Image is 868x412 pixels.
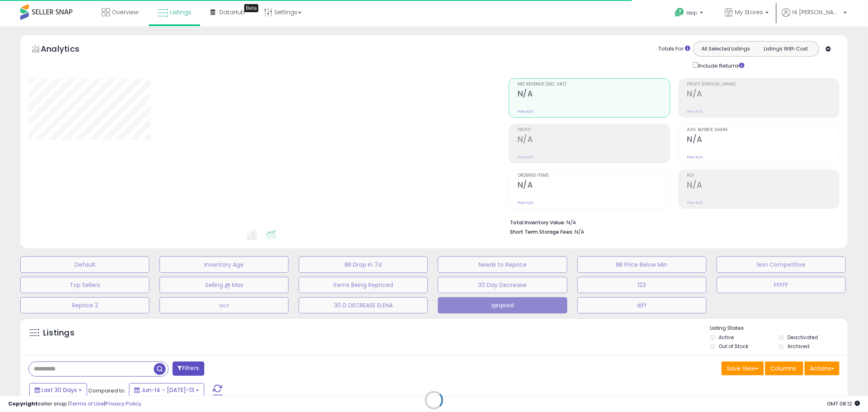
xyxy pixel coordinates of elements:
small: Prev: N/A [518,109,533,114]
button: Reprice 2 [20,297,149,313]
button: BB Price Below Min [577,256,706,273]
span: Listings [170,8,191,16]
span: N/A [575,228,584,236]
div: Tooltip anchor [244,4,258,12]
button: тест [160,297,289,313]
span: Net Revenue (Exc. VAT) [518,82,669,87]
span: DataHub [219,8,245,16]
li: N/A [510,217,833,227]
button: BB Drop in 7d [299,256,428,273]
small: Prev: N/A [518,155,533,160]
button: 30 D DECREASE ELENA [299,297,428,313]
span: My Stores [735,8,763,16]
span: Hi [PERSON_NAME] [792,8,841,16]
button: Default [20,256,149,273]
div: Include Returns [687,61,754,70]
button: Needs to Reprice [438,256,567,273]
button: Non Competitive [717,256,846,273]
strong: Copyright [8,400,38,408]
i: Get Help [674,7,684,18]
button: Inventory Age [160,256,289,273]
h2: N/A [687,180,839,191]
button: Selling @ Max [160,277,289,293]
button: FFFFF [717,277,846,293]
button: All Selected Listings [695,44,756,54]
div: seller snap | | [8,400,141,408]
button: diff [577,297,706,313]
span: Profit [518,128,669,132]
small: Prev: N/A [518,200,533,205]
button: Top Sellers [20,277,149,293]
a: Help [668,1,711,26]
button: Items Being Repriced [299,277,428,293]
small: Prev: N/A [687,109,703,114]
span: ROI [687,173,839,178]
span: Overview [112,8,138,16]
h5: Analytics [41,43,95,57]
small: Prev: N/A [687,200,703,205]
b: Total Inventory Value: [510,219,565,226]
span: Help [687,9,697,16]
h2: N/A [518,89,669,100]
button: 123 [577,277,706,293]
h2: N/A [687,135,839,146]
button: Listings With Cost [756,44,816,54]
small: Prev: N/A [687,155,703,160]
a: Hi [PERSON_NAME] [782,8,847,26]
button: 30 Day Decrease [438,277,567,293]
h2: N/A [518,180,669,191]
span: Avg. Buybox Share [687,128,839,132]
h2: N/A [687,89,839,100]
h2: N/A [518,135,669,146]
button: qeqewd [438,297,567,313]
span: Ordered Items [518,173,669,178]
span: Profit [PERSON_NAME] [687,82,839,87]
div: Totals For [658,45,690,53]
b: Short Term Storage Fees: [510,228,573,235]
